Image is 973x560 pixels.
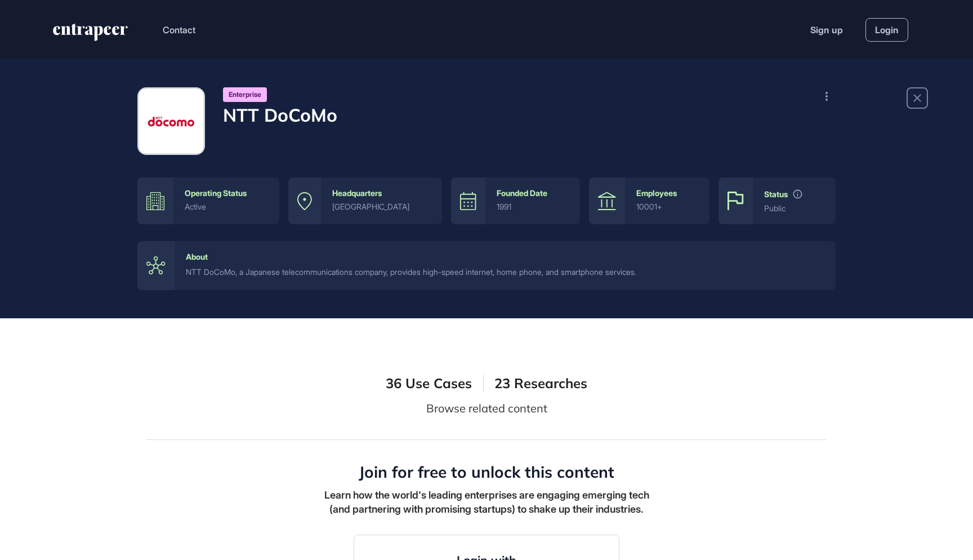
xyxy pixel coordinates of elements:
[163,23,195,37] button: Contact
[636,189,677,198] div: Employees
[185,189,247,198] div: Operating Status
[810,23,843,37] a: Sign up
[359,463,614,482] h4: Join for free to unlock this content
[426,400,547,417] div: Browse related content
[318,488,655,516] div: Learn how the world's leading enterprises are engaging emerging tech (and partnering with promisi...
[332,202,431,211] div: [GEOGRAPHIC_DATA]
[483,375,587,392] li: 23 Researches
[52,24,129,45] a: entrapeer-logo
[386,375,472,392] li: 36 Use Cases
[636,202,698,211] div: 10001+
[497,202,569,211] div: 1991
[185,202,268,211] div: active
[764,190,788,199] div: Status
[497,189,547,198] div: Founded Date
[764,204,824,213] div: public
[186,266,824,278] div: NTT DoCoMo, a Japanese telecommunications company, provides high-speed internet, home phone, and ...
[332,189,382,198] div: Headquarters
[865,18,908,42] a: Login
[223,87,267,102] div: Enterprise
[223,104,337,126] h4: NTT DoCoMo
[186,252,208,261] div: About
[139,89,203,153] img: NTT DoCoMo-logo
